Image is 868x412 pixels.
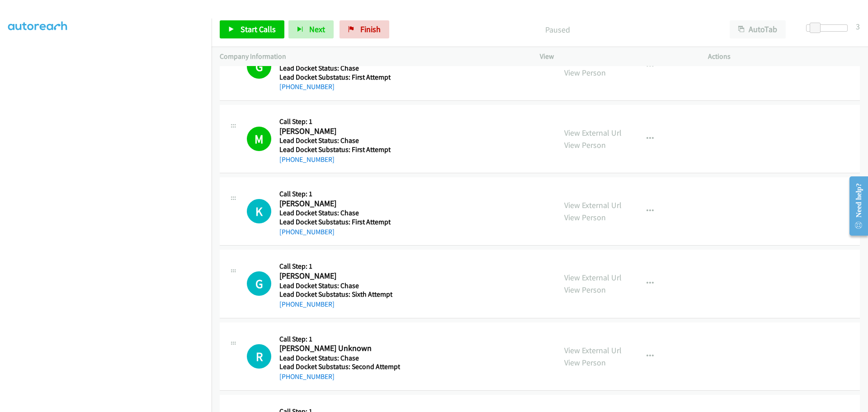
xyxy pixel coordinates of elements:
[279,136,391,145] h5: Lead Docket Status: Chase
[842,170,868,242] iframe: Resource Center
[540,51,692,62] p: View
[279,126,388,137] h2: [PERSON_NAME]
[247,54,271,79] h1: G
[247,344,271,369] h1: R
[279,145,391,154] h5: Lead Docket Substatus: First Attempt
[279,362,400,371] h5: Lead Docket Substatus: Second Attempt
[564,272,622,283] a: View External Url
[279,227,335,236] a: [PHONE_NUMBER]
[279,189,391,199] h5: Call Step: 1
[564,140,606,150] a: View Person
[360,24,381,34] span: Finish
[247,271,271,296] h1: G
[564,67,606,78] a: View Person
[279,372,335,381] a: [PHONE_NUMBER]
[279,155,335,164] a: [PHONE_NUMBER]
[279,290,392,299] h5: Lead Docket Substatus: Sixth Attempt
[279,281,392,290] h5: Lead Docket Status: Chase
[279,73,391,82] h5: Lead Docket Substatus: First Attempt
[279,82,335,91] a: [PHONE_NUMBER]
[730,20,786,38] button: AutoTab
[564,212,606,223] a: View Person
[564,345,622,355] a: View External Url
[247,344,271,369] div: The call is yet to be attempted
[241,24,276,34] span: Start Calls
[279,343,400,354] h2: [PERSON_NAME] Unknown
[247,199,271,223] h1: K
[288,20,334,38] button: Next
[220,51,524,62] p: Company Information
[279,117,391,126] h5: Call Step: 1
[279,271,392,281] h2: [PERSON_NAME]
[564,284,606,295] a: View Person
[564,128,622,138] a: View External Url
[279,354,400,363] h5: Lead Docket Status: Chase
[856,20,860,33] div: 3
[279,300,335,308] a: [PHONE_NUMBER]
[708,51,860,62] p: Actions
[564,357,606,368] a: View Person
[279,335,400,344] h5: Call Step: 1
[279,208,391,218] h5: Lead Docket Status: Chase
[564,200,622,210] a: View External Url
[279,218,391,227] h5: Lead Docket Substatus: First Attempt
[247,127,271,151] h1: M
[309,24,325,34] span: Next
[401,24,713,36] p: Paused
[279,64,391,73] h5: Lead Docket Status: Chase
[279,262,392,271] h5: Call Step: 1
[279,199,391,209] h2: [PERSON_NAME]
[340,20,389,38] a: Finish
[220,20,284,38] a: Start Calls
